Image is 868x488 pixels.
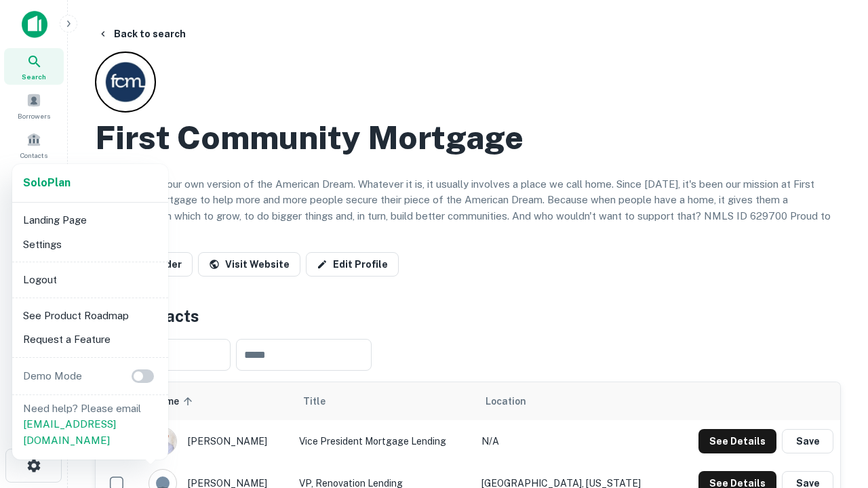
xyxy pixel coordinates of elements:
li: Settings [18,232,163,257]
a: [EMAIL_ADDRESS][DOMAIN_NAME] [23,418,116,446]
li: Logout [18,268,163,292]
p: Demo Mode [18,368,87,384]
p: Need help? Please email [23,401,157,449]
li: Request a Feature [18,327,163,352]
iframe: Chat Widget [800,336,868,401]
li: See Product Roadmap [18,304,163,328]
strong: Solo Plan [23,176,71,189]
li: Landing Page [18,208,163,232]
a: SoloPlan [23,175,71,191]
